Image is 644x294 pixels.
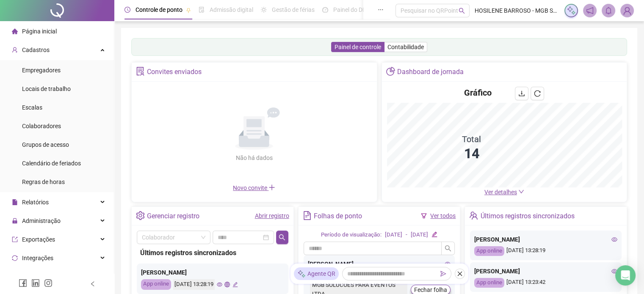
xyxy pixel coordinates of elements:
[12,199,18,205] span: file
[22,160,81,167] span: Calendário de feriados
[279,234,285,241] span: search
[387,44,424,50] span: Contabilidade
[136,211,145,220] span: setting
[303,211,312,220] span: file-text
[411,231,428,239] div: [DATE]
[22,179,65,185] span: Regras de horas
[124,7,130,13] span: clock-circle
[308,259,451,269] div: [PERSON_NAME]
[397,65,464,79] div: Dashboard de jornada
[19,279,27,287] span: facebook
[141,279,171,290] div: App online
[22,217,61,224] span: Administração
[261,7,267,13] span: sun
[464,87,492,99] h4: Gráfico
[333,6,366,13] span: Painel do DP
[12,47,18,53] span: user-add
[44,279,53,287] span: instagram
[474,278,504,288] div: App online
[534,90,541,97] span: reload
[294,267,339,280] div: Agente QR
[484,189,524,195] a: Ver detalhes down
[136,67,145,76] span: solution
[621,4,633,17] img: 94462
[232,282,238,287] span: edit
[22,141,69,148] span: Grupos de acesso
[22,28,57,35] span: Página inicial
[22,199,49,206] span: Relatórios
[474,235,617,244] div: [PERSON_NAME]
[586,7,594,14] span: notification
[217,282,222,287] span: eye
[430,212,456,219] a: Ver todos
[474,278,617,288] div: [DATE] 13:23:42
[475,6,559,15] span: HOSILENE BARROSO - MGB SOLUCOES PARA EVENTOS LTDA
[567,6,576,15] img: sparkle-icon.fc2bf0ac1784a2077858766a79e2daf3.svg
[90,281,96,287] span: left
[22,67,61,74] span: Empregadores
[22,255,53,261] span: Integrações
[445,261,451,267] span: eye
[268,184,275,191] span: plus
[321,231,381,239] div: Período de visualização:
[272,6,315,13] span: Gestão de férias
[31,279,40,287] span: linkedin
[12,255,18,261] span: sync
[431,231,437,237] span: edit
[611,268,617,274] span: eye
[314,209,362,223] div: Folhas de ponto
[615,265,636,286] div: Open Intercom Messenger
[406,231,407,239] div: -
[22,85,71,92] span: Locais de trabalho
[215,153,293,162] div: Não há dados
[186,8,191,13] span: pushpin
[12,218,18,224] span: lock
[440,271,446,277] span: send
[173,279,215,290] div: [DATE] 13:28:19
[445,245,451,252] span: search
[135,6,182,13] span: Controle de ponto
[474,246,617,256] div: [DATE] 13:28:19
[22,123,61,129] span: Colaboradores
[199,7,205,13] span: file-done
[22,104,42,111] span: Escalas
[385,231,402,239] div: [DATE]
[605,7,612,14] span: bell
[457,271,463,277] span: close
[297,269,306,278] img: sparkle-icon.fc2bf0ac1784a2077858766a79e2daf3.svg
[210,6,253,13] span: Admissão digital
[481,209,575,223] div: Últimos registros sincronizados
[611,236,617,242] span: eye
[518,90,525,97] span: download
[421,213,427,219] span: filter
[147,209,199,223] div: Gerenciar registro
[147,65,202,79] div: Convites enviados
[459,8,465,14] span: search
[469,211,478,220] span: team
[474,246,504,256] div: App online
[474,267,617,276] div: [PERSON_NAME]
[484,189,517,195] span: Ver detalhes
[233,184,275,191] span: Novo convite
[334,44,381,50] span: Painel de controle
[140,247,285,258] div: Últimos registros sincronizados
[518,189,524,195] span: down
[378,7,384,13] span: ellipsis
[141,268,284,277] div: [PERSON_NAME]
[22,47,50,53] span: Cadastros
[386,67,395,76] span: pie-chart
[22,236,55,243] span: Exportações
[22,273,55,280] span: Agente de IA
[12,236,18,242] span: export
[12,28,18,34] span: home
[224,282,230,287] span: global
[255,212,289,219] a: Abrir registro
[322,7,328,13] span: dashboard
